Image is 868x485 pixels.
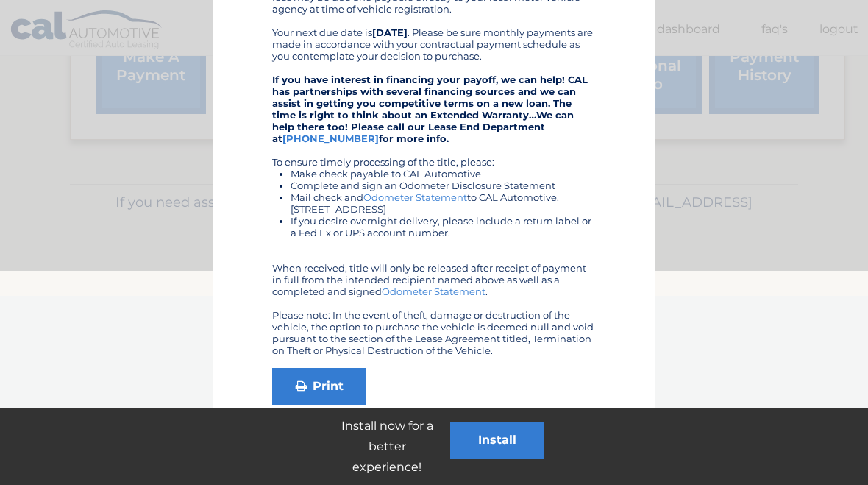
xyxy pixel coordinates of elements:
button: Install [450,422,544,459]
a: [PHONE_NUMBER] [282,132,379,144]
strong: If you have interest in financing your payoff, we can help! CAL has partnerships with several fin... [272,74,588,144]
li: Mail check and to CAL Automotive, [STREET_ADDRESS] [291,191,596,215]
li: Make check payable to CAL Automotive [291,168,596,180]
a: Odometer Statement [363,191,467,203]
li: Complete and sign an Odometer Disclosure Statement [291,180,596,191]
a: Odometer Statement [382,286,485,297]
a: Print [272,368,366,405]
li: If you desire overnight delivery, please include a return label or a Fed Ex or UPS account number. [291,215,596,238]
p: Install now for a better experience! [324,416,450,478]
b: [DATE] [372,26,408,38]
